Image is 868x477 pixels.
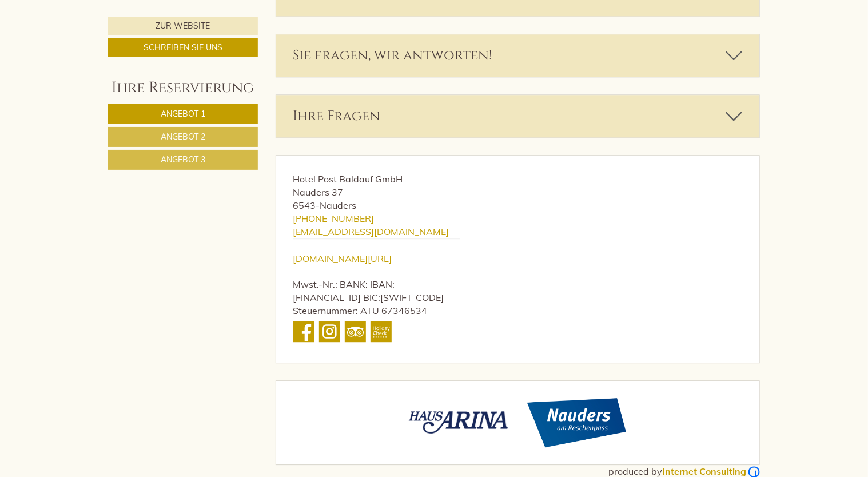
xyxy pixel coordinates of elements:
[108,38,258,57] a: Schreiben Sie uns
[293,226,449,237] a: [EMAIL_ADDRESS][DOMAIN_NAME]
[293,186,344,198] span: Nauders 37
[276,34,760,77] div: Sie fragen, wir antworten!
[108,17,258,35] a: Zur Website
[161,132,205,142] span: Angebot 2
[161,154,205,165] span: Angebot 3
[320,200,357,211] span: Nauders
[293,173,403,185] span: Hotel Post Baldauf GmbH
[108,77,258,98] div: Ihre Reservierung
[293,279,444,303] span: : BANK: IBAN: [FINANCIAL_ID] BIC:[SWIFT_CODE]
[161,109,205,119] span: Angebot 1
[293,253,392,264] a: [DOMAIN_NAME][URL]
[276,156,477,362] div: - Mwst.-Nr. Steuernummer
[293,213,375,224] a: [PHONE_NUMBER]
[662,466,760,477] a: Internet Consulting
[662,466,746,477] b: Internet Consulting
[356,305,428,316] span: : ATU 67346534
[293,200,316,211] span: 6543
[276,95,760,137] div: Ihre Fragen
